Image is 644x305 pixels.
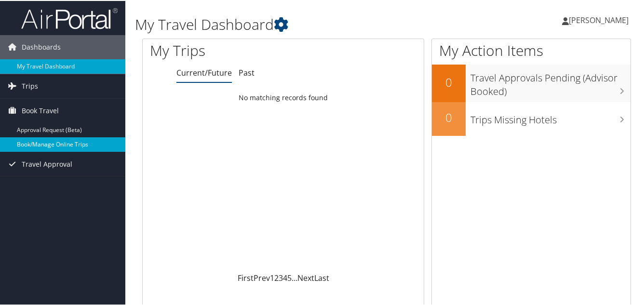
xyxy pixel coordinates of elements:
a: 0Trips Missing Hotels [432,101,631,135]
h1: My Action Items [432,40,631,60]
a: 1 [270,272,274,282]
a: 4 [283,272,287,282]
h1: My Travel Dashboard [135,13,470,34]
a: [PERSON_NAME] [562,5,638,34]
span: Dashboards [22,34,61,58]
span: Travel Approval [22,151,72,175]
h2: 0 [432,73,466,90]
h2: 0 [432,108,466,125]
td: No matching records found [143,88,424,106]
img: airportal-logo.png [21,6,118,29]
span: Trips [22,73,38,97]
a: Next [297,272,314,282]
h3: Travel Approvals Pending (Advisor Booked) [470,66,631,97]
a: Prev [254,272,270,282]
a: 3 [279,272,283,282]
span: [PERSON_NAME] [569,14,629,25]
a: First [238,272,254,282]
span: … [292,272,297,282]
h3: Trips Missing Hotels [470,107,631,126]
span: Book Travel [22,98,59,122]
h1: My Trips [150,40,299,60]
a: Last [314,272,329,282]
a: 5 [287,272,292,282]
a: Current/Future [176,66,232,77]
a: Past [239,66,255,77]
a: 0Travel Approvals Pending (Advisor Booked) [432,64,631,101]
a: 2 [274,272,279,282]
